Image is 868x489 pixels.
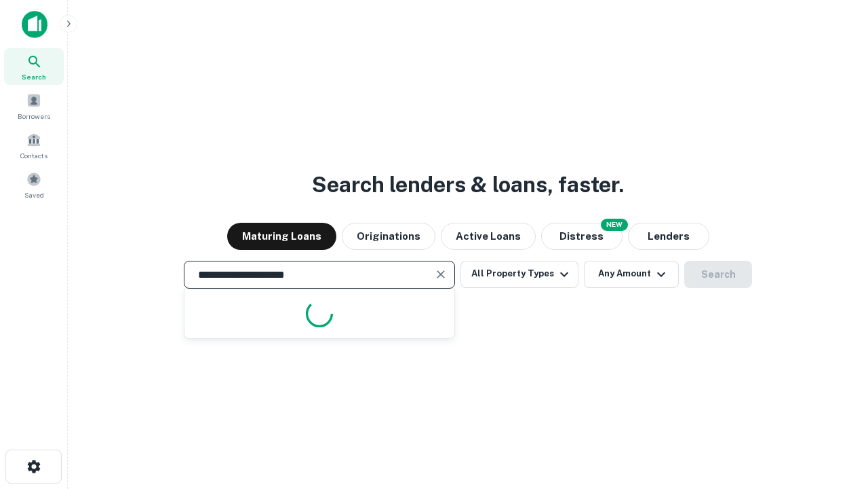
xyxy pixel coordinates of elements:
button: Clear [431,265,450,284]
a: Search [4,48,64,85]
div: NEW [601,219,628,231]
button: Originations [342,223,435,250]
h3: Search lenders & loans, faster. [312,168,624,201]
a: Contacts [4,127,64,164]
button: All Property Types [460,261,578,288]
button: Lenders [628,223,709,250]
span: Search [22,71,46,82]
button: Maturing Loans [227,223,336,250]
iframe: Chat Widget [800,380,868,446]
button: Search distressed loans with lien and other non-mortgage details. [541,223,623,250]
button: Active Loans [441,223,536,250]
img: capitalize-icon.png [22,11,47,38]
a: Borrowers [4,88,64,124]
span: Borrowers [18,111,50,122]
span: Saved [24,189,44,200]
span: Contacts [20,150,47,161]
a: Saved [4,166,64,203]
button: Any Amount [584,261,679,288]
